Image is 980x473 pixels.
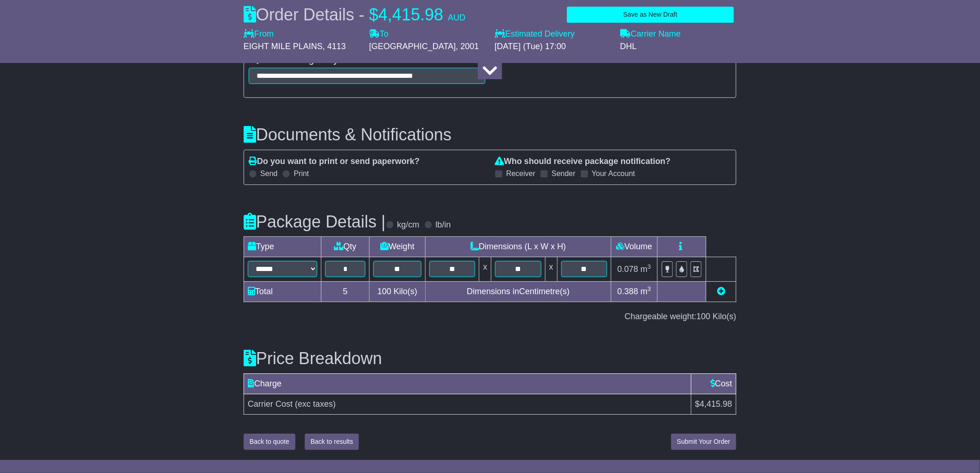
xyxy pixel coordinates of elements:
[244,434,295,450] button: Back to quote
[691,373,736,394] td: Cost
[378,5,443,24] span: 4,415.98
[717,287,725,296] a: Add new item
[369,237,425,257] td: Weight
[294,169,309,178] label: Print
[305,434,359,450] button: Back to results
[641,287,651,296] span: m
[244,312,736,322] div: Chargeable weight: Kilo(s)
[436,220,451,230] label: lb/in
[244,213,386,231] h3: Package Details |
[244,29,274,39] label: From
[244,237,321,257] td: Type
[697,312,710,321] span: 100
[244,373,691,394] td: Charge
[456,42,479,51] span: , 2001
[295,399,336,409] span: (exc taxes)
[695,399,732,409] span: $4,415.98
[647,285,651,292] sup: 3
[567,6,734,23] button: Save as New Draft
[260,169,277,178] label: Send
[426,237,611,257] td: Dimensions (L x W x H)
[552,169,576,178] label: Sender
[244,42,323,51] span: EIGHT MILE PLAINS
[495,42,611,52] div: [DATE] (Tue) 17:00
[249,157,420,167] label: Do you want to print or send paperwork?
[369,281,425,302] td: Kilo(s)
[248,399,293,409] span: Carrier Cost
[426,281,611,302] td: Dimensions in Centimetre(s)
[321,281,370,302] td: 5
[592,169,635,178] label: Your Account
[495,29,611,39] label: Estimated Delivery
[479,257,491,281] td: x
[611,237,657,257] td: Volume
[244,5,465,25] div: Order Details -
[321,237,370,257] td: Qty
[397,220,420,230] label: kg/cm
[545,257,557,281] td: x
[448,13,465,22] span: AUD
[506,169,535,178] label: Receiver
[369,29,389,39] label: To
[620,29,681,39] label: Carrier Name
[244,126,736,144] h3: Documents & Notifications
[244,281,321,302] td: Total
[377,287,391,296] span: 100
[677,438,730,445] span: Submit Your Order
[641,265,651,274] span: m
[617,287,638,296] span: 0.388
[369,42,456,51] span: [GEOGRAPHIC_DATA]
[244,349,736,368] h3: Price Breakdown
[495,157,671,167] label: Who should receive package notification?
[323,42,346,51] span: , 4113
[620,42,736,52] div: DHL
[369,5,378,24] span: $
[617,265,638,274] span: 0.078
[647,263,651,270] sup: 3
[671,434,736,450] button: Submit Your Order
